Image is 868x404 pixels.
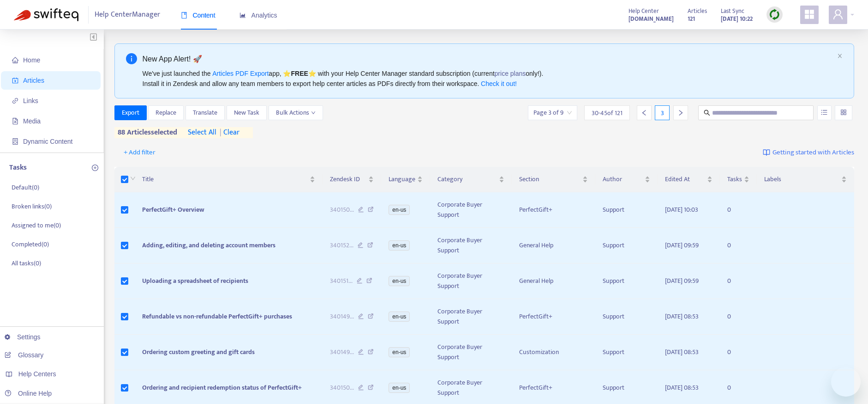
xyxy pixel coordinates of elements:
[122,108,139,118] span: Export
[389,205,410,215] span: en-us
[603,174,643,184] span: Author
[212,70,269,77] a: Articles PDF Export
[12,98,18,104] span: link
[769,9,780,20] img: sync.dc5367851b00ba804db3.png
[216,127,239,138] span: clear
[186,105,225,120] button: Translate
[720,299,757,335] td: 0
[330,205,354,215] span: 340150 ...
[142,174,308,184] span: Title
[665,275,699,286] span: [DATE] 09:59
[430,263,512,299] td: Corporate Buyer Support
[14,8,78,21] img: Swifteq
[721,14,753,24] strong: [DATE] 10:22
[12,220,61,230] p: Assigned to me ( 0 )
[665,240,699,251] span: [DATE] 09:59
[720,167,757,192] th: Tasks
[389,240,410,251] span: en-us
[114,127,178,138] span: 88 articles selected
[276,108,316,118] span: Bulk Actions
[832,9,844,20] span: user
[389,383,410,393] span: en-us
[156,108,176,118] span: Replace
[512,167,595,192] th: Section
[763,149,770,156] img: image-link
[142,240,275,251] span: Adding, editing, and deleting account members
[12,118,18,124] span: file-image
[330,383,354,393] span: 340150 ...
[720,228,757,263] td: 0
[389,312,410,322] span: en-us
[595,167,658,192] th: Author
[12,239,49,249] p: Completed ( 0 )
[193,108,217,118] span: Translate
[381,167,430,192] th: Language
[629,14,674,24] strong: [DOMAIN_NAME]
[837,53,843,59] button: close
[330,276,353,286] span: 340151 ...
[142,382,302,393] span: Ordering and recipient redemption status of PerfectGift+
[148,105,184,120] button: Replace
[239,12,277,19] span: Analytics
[772,147,854,158] span: Getting started with Articles
[5,333,41,341] a: Settings
[135,167,323,192] th: Title
[142,347,255,357] span: Ordering custom greeting and gift cards
[311,110,316,115] span: down
[227,105,267,120] button: New Task
[821,109,827,116] span: unordered-list
[330,240,353,251] span: 340152 ...
[720,263,757,299] td: 0
[117,145,162,160] button: + Add filter
[512,192,595,228] td: PerfectGift+
[595,263,658,299] td: Support
[629,13,674,24] a: [DOMAIN_NAME]
[130,176,136,181] span: down
[764,174,839,184] span: Labels
[704,110,710,116] span: search
[12,183,39,192] p: Default ( 0 )
[512,228,595,263] td: General Help
[23,56,40,64] span: Home
[269,105,323,120] button: Bulk Actionsdown
[5,351,43,359] a: Glossary
[595,299,658,335] td: Support
[688,6,707,16] span: Articles
[595,192,658,228] td: Support
[181,12,187,18] span: book
[92,165,98,171] span: plus-circle
[95,6,160,24] span: Help Center Manager
[124,147,156,158] span: + Add filter
[143,53,834,65] div: New App Alert! 🚀
[658,167,720,192] th: Edited At
[665,174,705,184] span: Edited At
[817,105,832,120] button: unordered-list
[665,382,699,393] span: [DATE] 08:53
[234,108,259,118] span: New Task
[188,127,216,138] span: select all
[804,9,815,20] span: appstore
[430,228,512,263] td: Corporate Buyer Support
[9,162,27,173] p: Tasks
[12,258,41,268] p: All tasks ( 0 )
[23,97,38,104] span: Links
[495,70,526,77] a: price plans
[757,167,854,192] th: Labels
[142,204,204,215] span: PerfectGift+ Overview
[641,110,647,116] span: left
[595,335,658,370] td: Support
[665,347,699,357] span: [DATE] 08:53
[720,192,757,228] td: 0
[12,77,18,84] span: account-book
[389,174,415,184] span: Language
[629,6,659,16] span: Help Center
[519,174,581,184] span: Section
[763,145,854,160] a: Getting started with Articles
[430,335,512,370] td: Corporate Buyer Support
[12,138,18,145] span: container
[592,108,623,118] span: 30 - 45 of 121
[18,370,56,378] span: Help Centers
[831,367,861,397] iframe: Button to launch messaging window
[291,70,308,77] b: FREE
[323,167,382,192] th: Zendesk ID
